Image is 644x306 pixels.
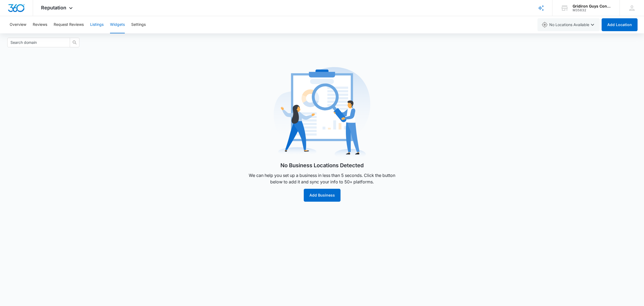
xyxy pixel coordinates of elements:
input: Search domain [7,38,70,47]
button: Add Location [602,18,638,31]
span: Reputation [41,5,66,10]
button: Request Reviews [54,16,84,33]
button: Listings [90,16,104,33]
button: Settings [131,16,146,33]
img: NOT_FOUND [274,65,370,161]
h1: No Business Locations Detected [242,161,402,169]
div: account name [573,4,612,8]
a: Add Business [304,193,341,197]
span: search [70,40,79,45]
button: Reviews [33,16,47,33]
button: Widgets [110,16,125,33]
button: Add Business [304,189,341,202]
button: Overview [10,16,26,33]
p: We can help you set up a business in less than 5 seconds. Click the button below to add it and sy... [242,172,402,185]
span: No Locations Available [541,22,596,28]
button: search [70,38,79,47]
div: account id [573,8,612,12]
button: No Locations Available [537,18,600,31]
